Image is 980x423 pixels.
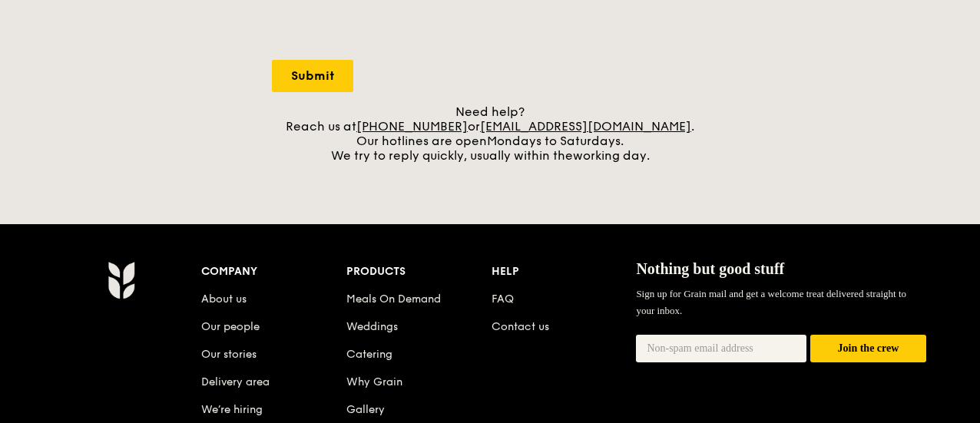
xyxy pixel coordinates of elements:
[487,134,624,148] span: Mondays to Saturdays.
[492,292,514,306] a: FAQ
[492,261,637,283] div: Help
[346,375,402,388] a: Why Grain
[346,348,392,361] a: Catering
[201,261,346,283] div: Company
[346,320,398,333] a: Weddings
[201,403,263,416] a: We’re hiring
[573,148,650,163] span: working day.
[272,104,708,163] div: Need help? Reach us at or . Our hotlines are open We try to reply quickly, usually within the
[636,260,784,277] span: Nothing but good stuff
[201,292,247,306] a: About us
[480,119,691,134] a: [EMAIL_ADDRESS][DOMAIN_NAME]
[108,261,134,299] img: Grain
[272,60,353,92] input: Submit
[810,335,926,363] button: Join the crew
[201,320,260,333] a: Our people
[356,119,468,134] a: [PHONE_NUMBER]
[636,335,806,362] input: Non-spam email address
[201,348,257,361] a: Our stories
[346,261,492,283] div: Products
[492,320,549,333] a: Contact us
[346,403,385,416] a: Gallery
[636,288,906,316] span: Sign up for Grain mail and get a welcome treat delivered straight to your inbox.
[201,375,270,388] a: Delivery area
[346,292,441,306] a: Meals On Demand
